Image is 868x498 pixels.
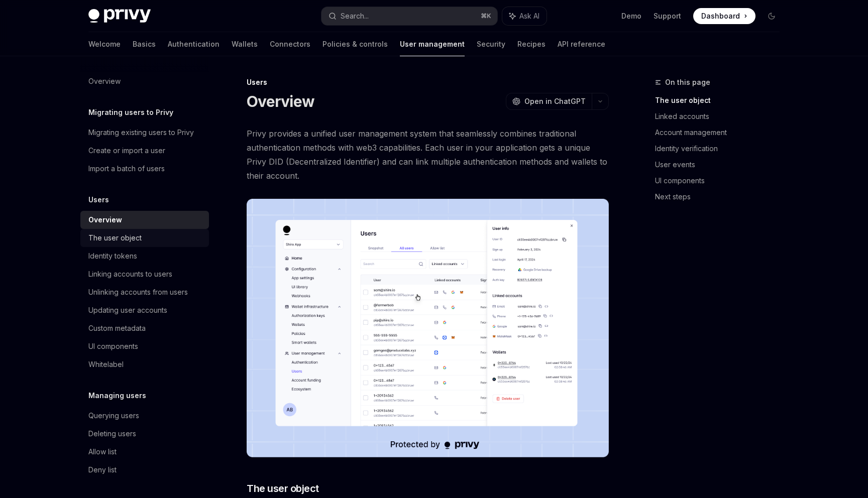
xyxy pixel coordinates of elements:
button: Ask AI [502,7,547,25]
div: Querying users [88,410,139,422]
a: Unlinking accounts from users [80,283,209,301]
span: The user object [247,481,319,495]
h5: Managing users [88,390,146,402]
div: Overview [88,75,121,87]
h1: Overview [247,92,314,110]
a: Migrating existing users to Privy [80,123,209,142]
a: The user object [80,229,209,247]
h5: Migrating users to Privy [88,106,173,118]
a: Querying users [80,407,209,425]
a: Whitelabel [80,355,209,374]
div: The user object [88,232,142,244]
a: Identity tokens [80,247,209,265]
div: Migrating existing users to Privy [88,127,194,139]
a: Policies & controls [322,32,388,56]
a: Next steps [655,189,788,205]
a: Account management [655,125,788,141]
a: Authentication [168,32,220,56]
a: Overview [80,72,209,90]
a: Identity verification [655,141,788,157]
a: Support [654,11,681,21]
a: User management [400,32,465,56]
div: Import a batch of users [88,163,165,175]
a: User events [655,157,788,173]
span: Privy provides a unified user management system that seamlessly combines traditional authenticati... [247,127,609,183]
div: Custom metadata [88,322,146,334]
a: Updating user accounts [80,301,209,319]
a: Connectors [270,32,310,56]
div: Unlinking accounts from users [88,286,188,298]
div: Linking accounts to users [88,268,172,280]
div: Overview [88,214,122,226]
img: images/Users2.png [247,199,609,457]
a: Demo [621,11,641,21]
a: Deleting users [80,425,209,443]
a: API reference [558,32,605,56]
a: Basics [133,32,156,56]
span: Dashboard [701,11,740,21]
a: Deny list [80,461,209,479]
a: UI components [655,173,788,189]
span: Ask AI [519,11,539,21]
div: Deleting users [88,428,136,440]
div: Search... [341,10,369,22]
img: dark logo [88,9,151,23]
div: Deny list [88,464,117,476]
a: Dashboard [693,8,755,24]
div: Users [247,77,609,87]
div: UI components [88,340,138,352]
button: Search...⌘K [321,7,497,25]
a: Welcome [88,32,121,56]
a: Linking accounts to users [80,265,209,283]
a: Create or import a user [80,142,209,160]
span: ⌘ K [481,12,491,20]
a: Allow list [80,443,209,461]
div: Allow list [88,446,117,458]
a: Overview [80,211,209,229]
a: Linked accounts [655,108,788,125]
a: Security [477,32,505,56]
button: Open in ChatGPT [506,93,592,110]
div: Create or import a user [88,145,165,157]
h5: Users [88,194,109,206]
span: Open in ChatGPT [524,96,586,106]
div: Identity tokens [88,250,137,262]
a: Recipes [517,32,546,56]
div: Updating user accounts [88,304,167,316]
a: The user object [655,92,788,108]
a: Wallets [232,32,258,56]
span: On this page [665,76,710,88]
a: UI components [80,337,209,355]
a: Import a batch of users [80,160,209,178]
button: Toggle dark mode [764,8,780,24]
a: Custom metadata [80,319,209,337]
div: Whitelabel [88,358,124,370]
